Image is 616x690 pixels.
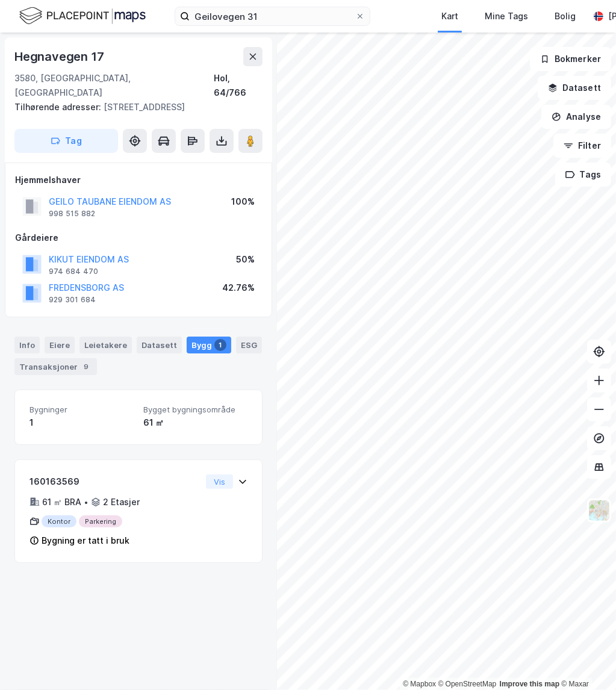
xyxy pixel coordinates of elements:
span: Bygninger [30,405,134,415]
div: 1 [214,339,226,351]
div: 50% [236,252,255,267]
div: Hegnavegen 17 [14,47,106,66]
input: Søk på adresse, matrikkel, gårdeiere, leietakere eller personer [190,7,355,25]
div: 9 [80,361,92,373]
span: Bygget bygningsområde [143,405,247,415]
div: 100% [231,194,255,209]
a: Mapbox [403,680,436,688]
div: Transaksjoner [14,358,97,375]
div: Hjemmelshaver [15,173,262,187]
div: 61 ㎡ [143,415,247,430]
div: [STREET_ADDRESS] [14,100,253,114]
button: Tag [14,129,118,153]
div: 61 ㎡ BRA [42,495,81,509]
div: Bolig [555,9,576,23]
img: Z [588,499,611,522]
div: 1 [30,415,134,430]
div: Datasett [137,337,182,353]
div: Hol, 64/766 [214,71,263,100]
a: Improve this map [500,680,559,688]
div: Leietakere [79,337,132,353]
button: Vis [206,474,233,489]
div: Mine Tags [485,9,528,23]
div: Kart [441,9,458,23]
div: 3580, [GEOGRAPHIC_DATA], [GEOGRAPHIC_DATA] [14,71,214,100]
div: 2 Etasjer [103,495,140,509]
button: Filter [553,134,611,158]
div: Gårdeiere [15,231,262,245]
div: Info [14,337,40,353]
button: Analyse [541,105,611,129]
button: Tags [555,163,611,187]
div: 974 684 470 [49,267,98,276]
img: logo.f888ab2527a4732fd821a326f86c7f29.svg [19,5,146,26]
div: 160163569 [30,474,201,489]
div: Kontrollprogram for chat [556,632,616,690]
div: • [84,497,89,507]
div: Eiere [45,337,75,353]
span: Tilhørende adresser: [14,102,104,112]
div: 998 515 882 [49,209,95,219]
div: ESG [236,337,262,353]
button: Datasett [538,76,611,100]
iframe: Chat Widget [556,632,616,690]
div: 42.76% [222,281,255,295]
div: Bygning er tatt i bruk [42,533,129,548]
div: Bygg [187,337,231,353]
button: Bokmerker [530,47,611,71]
a: OpenStreetMap [438,680,497,688]
div: 929 301 684 [49,295,96,305]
